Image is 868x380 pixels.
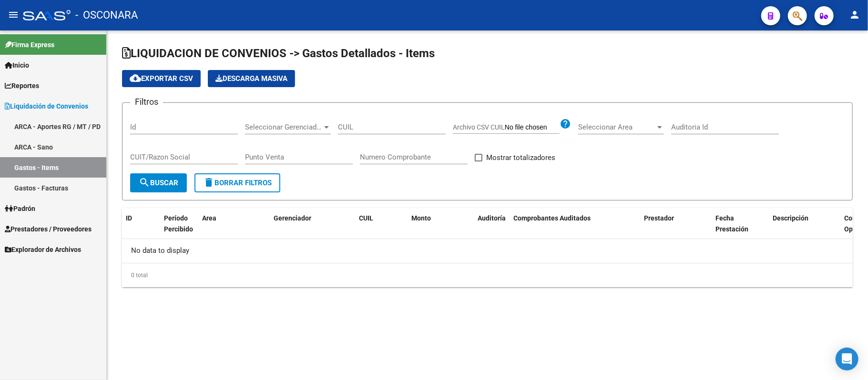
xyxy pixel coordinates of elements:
div: 0 total [122,263,853,287]
datatable-header-cell: Monto [408,208,460,240]
span: Prestador [644,214,674,222]
input: Archivo CSV CUIL [505,123,560,132]
span: Seleccionar Gerenciador [245,123,322,131]
datatable-header-cell: Fecha Prestación [712,208,769,240]
span: CUIL [359,214,373,222]
span: Exportar CSV [130,74,193,83]
div: Open Intercom Messenger [836,348,858,370]
span: Liquidación de Convenios [5,101,88,111]
mat-icon: menu [8,9,19,20]
span: Buscar [139,179,178,187]
span: Auditoría [478,214,506,222]
datatable-header-cell: Descripción [769,208,840,240]
mat-icon: cloud_download [130,72,141,84]
datatable-header-cell: Comprobantes Auditados [510,208,626,240]
mat-icon: help [560,118,571,130]
span: Area [202,214,216,222]
button: Borrar Filtros [194,173,280,192]
span: Descarga Masiva [215,74,287,83]
span: Descripción [773,214,808,222]
mat-icon: delete [203,177,214,188]
span: - OSCONARA [75,5,138,26]
span: Padrón [5,203,35,214]
datatable-header-cell: ID [122,208,160,240]
span: Gerenciador [274,214,311,222]
datatable-header-cell: Período Percibido [160,208,198,240]
span: Mostrar totalizadores [486,152,555,163]
span: Inicio [5,60,29,70]
div: No data to display [122,239,853,263]
span: Prestadores / Proveedores [5,224,92,234]
mat-icon: search [139,177,150,188]
mat-icon: person [849,9,860,20]
span: Comprobantes Auditados [513,214,591,222]
app-download-masive: Descarga masiva de comprobantes (adjuntos) [208,70,295,87]
span: Reportes [5,80,39,91]
span: Período Percibido [164,214,193,233]
span: LIQUIDACION DE CONVENIOS -> Gastos Detallados - Items [122,47,435,60]
span: Fecha Prestación [715,214,748,233]
datatable-header-cell: Auditoría [474,208,510,240]
span: Borrar Filtros [203,179,272,187]
datatable-header-cell: Gerenciador [270,208,341,240]
span: ID [126,214,132,222]
datatable-header-cell: CUIL [355,208,408,240]
button: Exportar CSV [122,70,201,87]
datatable-header-cell: Prestador [640,208,712,240]
button: Buscar [130,173,187,192]
span: Explorador de Archivos [5,244,81,255]
span: Seleccionar Area [578,123,655,131]
h3: Filtros [130,95,163,109]
datatable-header-cell: Area [198,208,270,240]
button: Descarga Masiva [208,70,295,87]
span: Firma Express [5,40,54,50]
span: Archivo CSV CUIL [453,123,505,131]
span: Monto [411,214,431,222]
